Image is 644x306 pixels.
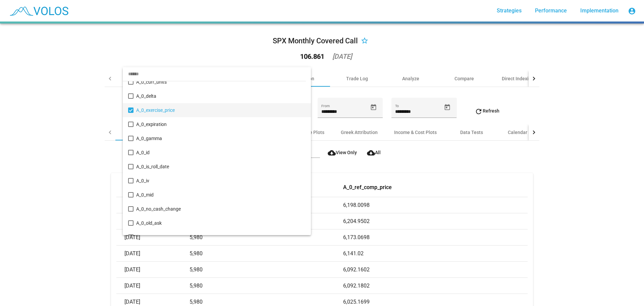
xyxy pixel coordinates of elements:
span: A_0_id [136,145,306,160]
span: A_0_mid [136,188,306,202]
span: A_0_old_ask [136,216,306,230]
span: A_0_curr_units [136,75,306,89]
span: A_0_old_bid [136,230,306,244]
span: A_0_iv [136,174,306,188]
span: A_0_expiration [136,117,306,131]
span: A_0_gamma [136,131,306,145]
span: A_0_is_roll_date [136,160,306,174]
span: A_0_no_cash_change [136,202,306,216]
span: A_0_delta [136,89,306,103]
span: A_0_exercise_price [136,103,306,117]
